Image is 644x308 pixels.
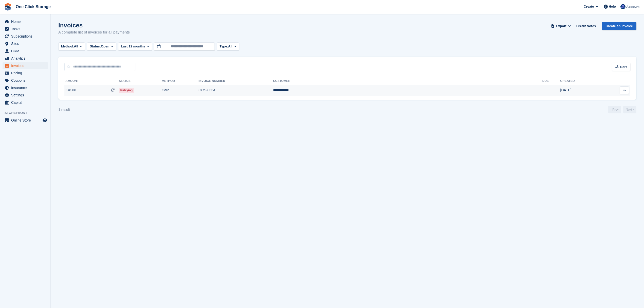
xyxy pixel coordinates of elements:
span: Analytics [11,55,42,62]
a: menu [3,117,48,124]
a: Next [623,106,636,113]
span: Pricing [11,70,42,77]
h1: Invoices [58,22,130,29]
a: menu [3,47,48,55]
span: Retrying [119,88,134,93]
span: £78.00 [65,88,76,93]
th: Method [162,77,199,85]
span: CRM [11,47,42,55]
span: Capital [11,99,42,106]
td: Card [162,85,199,96]
span: Account [626,4,639,9]
a: menu [3,62,48,69]
th: Invoice Number [199,77,273,85]
button: Last 12 months [118,42,152,51]
th: Customer [273,77,542,85]
span: Tasks [11,25,42,32]
button: Export [550,22,572,30]
td: OCS-0334 [199,85,273,96]
a: menu [3,99,48,106]
span: Coupons [11,77,42,84]
a: menu [3,33,48,40]
th: Due [542,77,560,85]
a: menu [3,92,48,99]
a: menu [3,77,48,84]
span: Export [556,24,566,29]
span: Open [101,44,109,49]
span: Online Store [11,117,42,124]
span: Subscriptions [11,33,42,40]
span: Help [609,4,616,9]
span: Type: [220,44,228,49]
a: menu [3,40,48,47]
th: Created [560,77,601,85]
span: Home [11,18,42,25]
span: Sort [620,64,627,70]
th: Amount [64,77,119,85]
span: Create [584,4,594,9]
span: Invoices [11,62,42,69]
a: Create an Invoice [602,22,636,30]
button: Type: All [217,42,239,51]
span: All [74,44,78,49]
a: Previous [608,106,621,113]
a: menu [3,25,48,32]
span: Sites [11,40,42,47]
span: Method: [61,44,74,49]
a: menu [3,70,48,77]
th: Status [119,77,162,85]
span: Last 12 months [121,44,145,49]
a: menu [3,84,48,91]
button: Method: All [58,42,85,51]
div: 1 result [58,107,70,112]
a: One Click Storage [14,3,53,11]
span: Status: [90,44,101,49]
nav: Page [607,106,637,113]
img: Thomas [620,4,625,9]
a: Credit Notes [574,22,598,30]
span: Insurance [11,84,42,91]
img: stora-icon-8386f47178a22dfd0bd8f6a31ec36ba5ce8667c1dd55bd0f319d3a0aa187defe.svg [4,3,12,11]
span: Storefront [5,110,50,115]
p: A complete list of invoices for all payments [58,29,130,35]
span: Settings [11,92,42,99]
a: menu [3,18,48,25]
button: Status: Open [87,42,116,51]
span: All [228,44,232,49]
td: [DATE] [560,85,601,96]
a: menu [3,55,48,62]
a: Preview store [42,117,48,123]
